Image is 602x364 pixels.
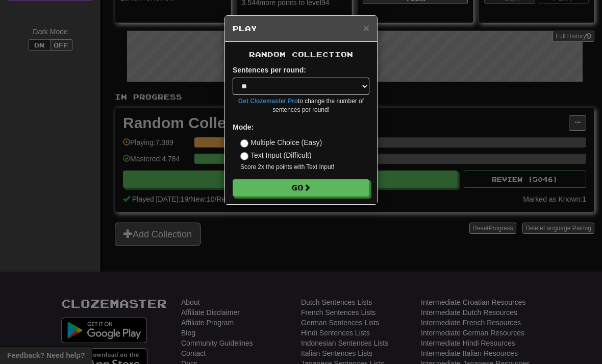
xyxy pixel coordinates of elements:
button: Close [363,22,369,33]
small: to change the number of sentences per round! [233,97,369,114]
label: Sentences per round: [233,65,306,75]
input: Text Input (Difficult) [240,152,248,160]
label: Text Input (Difficult) [240,150,312,160]
span: × [363,22,369,34]
label: Multiple Choice (Easy) [240,137,322,148]
span: Random Collection [249,50,353,59]
a: Get Clozemaster Pro [238,98,298,105]
input: Multiple Choice (Easy) [240,139,248,148]
strong: Mode: [233,123,254,131]
small: Score 2x the points with Text Input ! [240,163,369,172]
button: Go [233,179,369,197]
h5: Play [233,23,369,34]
